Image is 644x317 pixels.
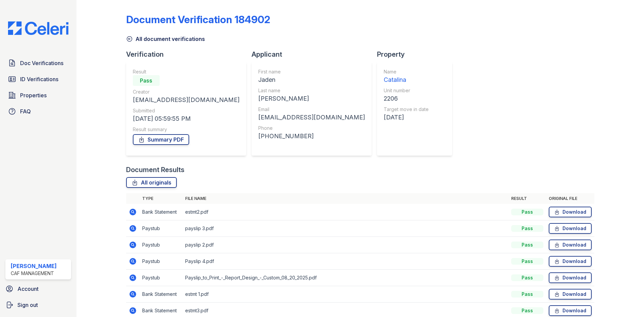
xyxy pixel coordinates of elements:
[549,305,592,316] a: Download
[133,95,239,105] div: [EMAIL_ADDRESS][DOMAIN_NAME]
[384,68,429,75] div: Name
[384,94,429,103] div: 2206
[182,193,508,204] th: File name
[377,50,458,59] div: Property
[384,113,429,122] div: [DATE]
[133,89,239,95] div: Creator
[140,204,182,220] td: Bank Statement
[546,193,594,204] th: Original file
[5,56,71,70] a: Doc Verifications
[511,225,543,232] div: Pass
[3,298,74,312] a: Sign out
[511,307,543,314] div: Pass
[549,207,592,217] a: Download
[140,286,182,303] td: Bank Statement
[126,177,177,188] a: All originals
[384,68,429,85] a: Name Catalina
[511,209,543,215] div: Pass
[140,220,182,237] td: Paystub
[182,237,508,253] td: payslip 2.pdf
[511,274,543,281] div: Pass
[140,253,182,270] td: Paystub
[133,107,239,114] div: Submitted
[182,204,508,220] td: estmt2.pdf
[549,256,592,267] a: Download
[258,87,365,94] div: Last name
[17,285,39,293] span: Account
[133,68,239,75] div: Result
[11,262,57,270] div: [PERSON_NAME]
[3,282,74,296] a: Account
[3,21,74,35] img: CE_Logo_Blue-a8612792a0a2168367f1c8372b55b34899dd931a85d93a1a3d3e32e68fde9ad4.png
[133,75,160,86] div: Pass
[384,106,429,113] div: Target move in date
[182,286,508,303] td: estmt 1.pdf
[258,106,365,113] div: Email
[252,50,377,59] div: Applicant
[5,89,71,102] a: Properties
[126,50,252,59] div: Verification
[258,131,365,141] div: [PHONE_NUMBER]
[126,35,205,43] a: All document verifications
[511,291,543,298] div: Pass
[258,94,365,103] div: [PERSON_NAME]
[20,59,63,67] span: Doc Verifications
[20,107,31,115] span: FAQ
[258,68,365,75] div: First name
[384,87,429,94] div: Unit number
[133,114,239,123] div: [DATE] 05:59:55 PM
[258,75,365,85] div: Jaden
[20,75,58,83] span: ID Verifications
[384,75,429,85] div: Catalina
[258,125,365,131] div: Phone
[182,220,508,237] td: payslip 3.pdf
[126,165,184,174] div: Document Results
[549,240,592,250] a: Download
[511,242,543,248] div: Pass
[140,237,182,253] td: Paystub
[133,134,189,145] a: Summary PDF
[182,253,508,270] td: Payslip 4.pdf
[20,91,47,99] span: Properties
[5,72,71,86] a: ID Verifications
[549,223,592,234] a: Download
[508,193,546,204] th: Result
[258,113,365,122] div: [EMAIL_ADDRESS][DOMAIN_NAME]
[549,289,592,300] a: Download
[140,193,182,204] th: Type
[511,258,543,265] div: Pass
[133,126,239,133] div: Result summary
[140,270,182,286] td: Paystub
[126,13,270,25] div: Document Verification 184902
[549,272,592,283] a: Download
[5,105,71,118] a: FAQ
[17,301,38,309] span: Sign out
[11,270,57,277] div: CAF Management
[182,270,508,286] td: Payslip_to_Print_-_Report_Design_-_Custom_08_20_2025.pdf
